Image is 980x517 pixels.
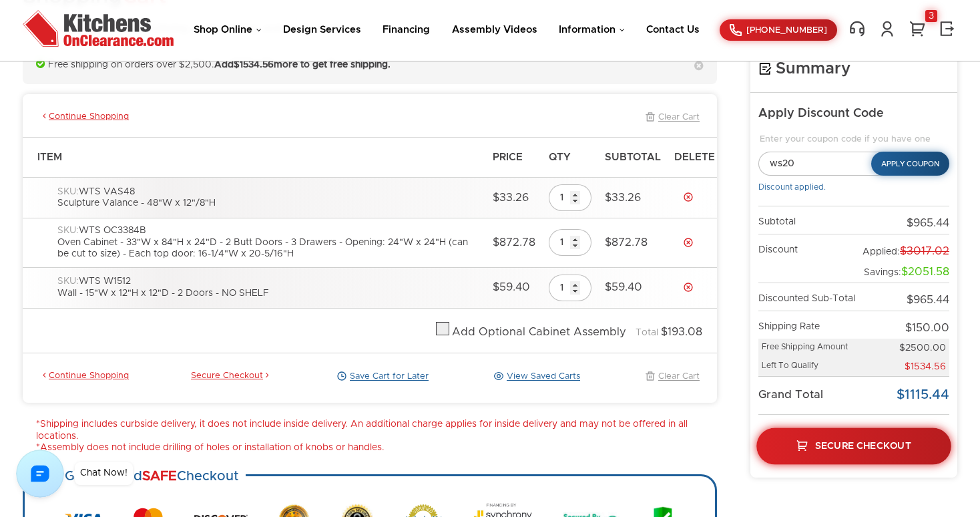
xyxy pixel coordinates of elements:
[493,237,535,248] span: $872.78
[859,234,949,262] td: Applied:
[142,469,177,482] strong: SAFE
[907,295,949,305] span: $965.44
[452,325,626,339] div: Add Optional Cabinet Assembly
[57,186,479,210] div: WTS VAS48 Sculpture Valance - 48"W x 12"/8"H
[636,328,658,337] span: Total
[57,187,79,196] span: SKU:
[758,182,949,192] div: Discount applied.
[642,371,700,383] a: Clear Cart
[57,225,479,261] div: WTS OC3384B Oven Cabinet - 33"W x 84"H x 24"D - 2 Butt Doors - 3 Drawers - Opening: 24"W x 24"H (...
[758,206,859,234] td: Subtotal
[756,427,951,464] a: Secure Checkout
[683,237,694,248] a: Delete
[905,362,946,371] span: $1534.56
[542,137,598,177] th: Qty
[642,112,700,124] a: Clear Cart
[80,468,128,478] div: Chat Now!
[194,25,262,35] a: Shop Online
[758,152,891,176] input: Enter Coupon Code
[16,450,64,498] img: Chat with us
[683,192,694,202] a: Delete
[40,371,129,383] a: Continue Shopping
[758,357,859,377] td: Left To Qualify
[758,377,859,414] td: Grand Total
[191,371,272,383] a: Secure Checkout
[897,388,949,401] span: $1115.44
[925,10,937,22] div: 3
[758,283,859,311] td: Discounted Sub-Total
[758,311,859,339] td: Shipping Rate
[57,277,79,286] span: SKU:
[598,137,668,177] th: Subtotal
[605,282,642,293] span: $59.40
[36,419,717,442] li: *Shipping includes curbside delivery, it does not include inside delivery. An additional charge a...
[23,137,486,177] th: Item
[234,60,274,69] span: $1534.56
[646,25,700,35] a: Contact Us
[758,234,859,262] td: Discount
[907,20,927,37] a: 3
[901,267,949,277] span: $2051.58
[452,25,537,35] a: Assembly Videos
[720,19,837,41] a: [PHONE_NUMBER]
[758,106,949,122] h5: Apply Discount Code
[383,25,430,35] a: Financing
[40,112,129,124] a: Continue Shopping
[559,25,625,35] a: Information
[605,237,648,248] span: $872.78
[491,371,580,383] a: View Saved Carts
[283,25,361,35] a: Design Services
[899,343,946,353] span: $2500.00
[486,137,542,177] th: Price
[214,60,391,69] strong: Add more to get free shipping.
[746,26,827,35] span: [PHONE_NUMBER]
[334,371,429,383] a: Save Cart for Later
[493,192,529,203] span: $33.26
[905,323,949,333] span: $150.00
[907,218,949,228] span: $965.44
[859,262,949,283] td: Savings:
[493,282,530,293] span: $59.40
[668,137,717,177] th: Delete
[815,441,911,450] span: Secure Checkout
[758,59,949,79] h4: Summary
[758,134,949,145] legend: Enter your coupon code if you have one
[57,276,479,299] div: WTS W1512 Wall - 15"W x 12"H x 12"D - 2 Doors - NO SHELF
[36,442,717,454] li: *Assembly does not include drilling of holes or installation of knobs or handles.
[58,461,246,491] h3: Guaranteed Checkout
[57,226,79,235] span: SKU:
[900,246,949,256] span: $3017.02
[23,45,717,85] div: Free shipping on orders over $2,500.
[758,339,859,357] td: Free Shipping Amount
[605,192,641,203] span: $33.26
[23,10,174,47] img: Kitchens On Clearance
[683,282,694,293] a: Delete
[661,327,702,337] span: $193.08
[871,152,949,176] button: Apply Coupon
